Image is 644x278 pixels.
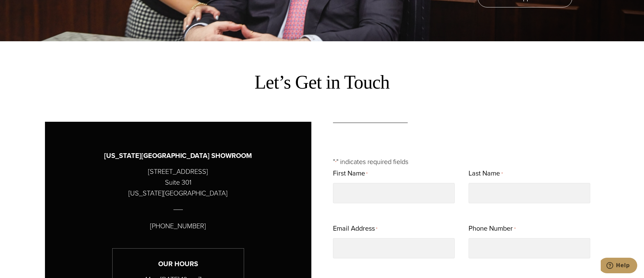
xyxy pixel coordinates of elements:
h3: Our Hours [113,259,244,269]
label: First Name [333,167,367,180]
iframe: Opens a widget where you can chat to one of our agents [601,258,637,275]
label: Phone Number [469,222,515,235]
p: [PHONE_NUMBER] [150,221,206,231]
p: " " indicates required fields [333,156,599,167]
label: Last Name [469,167,502,180]
p: [STREET_ADDRESS] Suite 301 [US_STATE][GEOGRAPHIC_DATA] [128,166,228,199]
label: Email Address [333,222,377,235]
h3: [US_STATE][GEOGRAPHIC_DATA] SHOWROOM [104,150,252,161]
h2: Let’s Get in Touch [255,70,389,94]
